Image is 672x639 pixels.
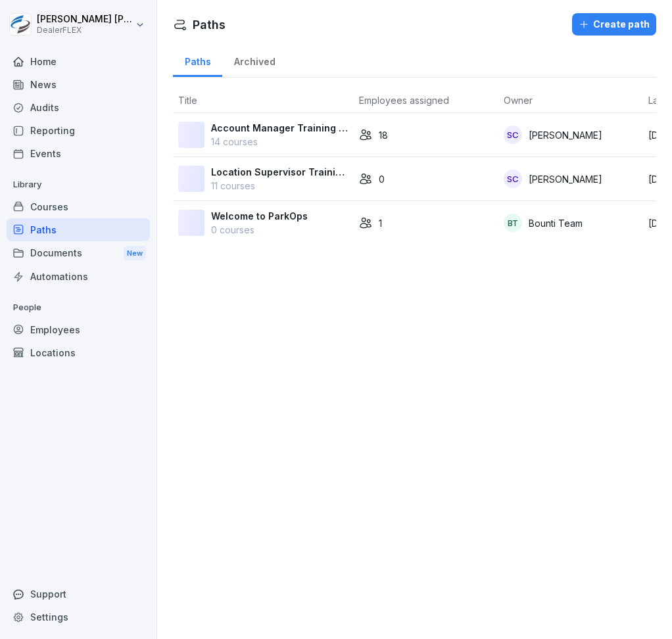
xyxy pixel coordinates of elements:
p: [PERSON_NAME] [PERSON_NAME] [37,14,133,25]
a: DocumentsNew [7,241,150,266]
a: Archived [222,43,287,77]
a: Locations [7,341,150,364]
a: Settings [7,605,150,628]
p: Location Supervisor Training V1 [211,165,348,179]
p: 1 [379,216,382,230]
p: [PERSON_NAME] [529,172,602,186]
a: Paths [7,218,150,241]
p: 14 courses [211,135,348,149]
a: Events [7,142,150,165]
button: Create path [572,13,656,35]
span: Employees assigned [359,95,449,106]
p: 0 courses [211,223,308,237]
p: 0 [379,172,385,186]
div: BT [504,214,522,232]
a: Employees [7,318,150,341]
p: DealerFLEX [37,26,133,35]
a: News [7,73,150,96]
p: Bounti Team [529,216,583,230]
a: Automations [7,265,150,288]
p: Welcome to ParkOps [211,209,308,223]
span: Owner [504,95,533,106]
p: [PERSON_NAME] [529,128,602,142]
div: New [124,246,146,261]
div: Support [7,582,150,605]
div: Documents [7,241,150,266]
p: 11 courses [211,179,348,193]
a: Courses [7,195,150,218]
a: Home [7,50,150,73]
span: Title [178,95,197,106]
p: Library [7,174,150,195]
p: 18 [379,128,388,142]
p: Account Manager Training V1 [211,121,348,135]
div: SC [504,126,522,144]
p: People [7,297,150,318]
div: SC [504,170,522,188]
a: Audits [7,96,150,119]
a: Paths [173,43,222,77]
div: Create path [579,17,650,32]
a: Reporting [7,119,150,142]
h1: Paths [193,16,226,34]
